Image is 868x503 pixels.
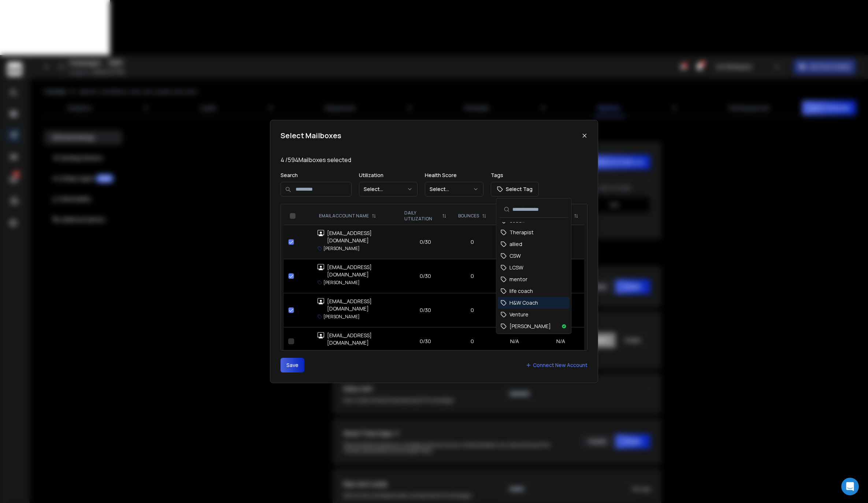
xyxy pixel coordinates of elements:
span: Therapist [509,229,534,236]
h1: Select Mailboxes [281,131,341,141]
span: life coach [509,287,533,295]
span: Venture [509,311,528,318]
div: Open Intercom Messenger [841,478,859,495]
span: allied [509,241,522,248]
span: CSW [509,252,521,260]
span: mentor [509,276,527,283]
span: [PERSON_NAME] [509,323,551,330]
span: LCSW [509,264,523,271]
span: H&W Coach [509,299,538,306]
